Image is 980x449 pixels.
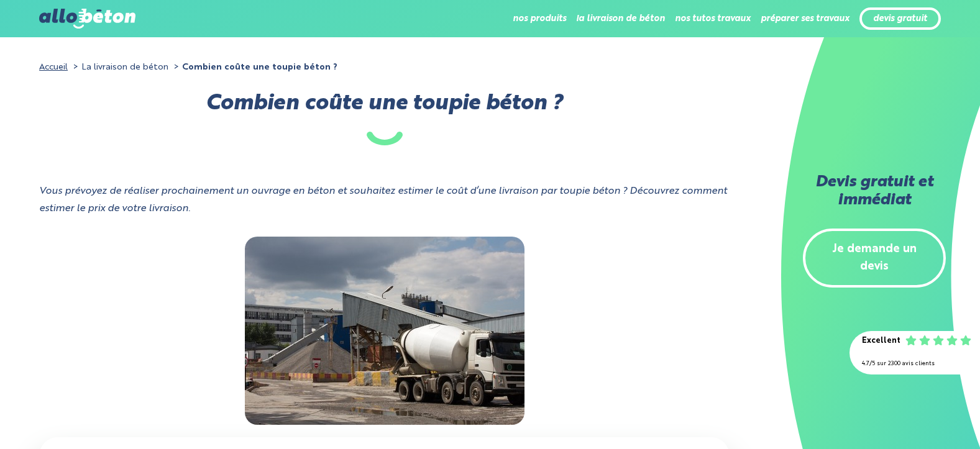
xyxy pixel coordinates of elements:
i: Vous prévoyez de réaliser prochainement un ouvrage en béton et souhaitez estimer le coût d’une li... [39,186,727,214]
a: Je demande un devis [803,229,946,288]
li: Combien coûte une toupie béton ? [171,58,337,76]
li: préparer ses travaux [761,4,849,34]
div: Excellent [862,332,900,350]
li: la livraison de béton [576,4,665,34]
img: ”Camion [245,237,524,425]
li: nos produits [513,4,566,34]
h1: Combien coûte une toupie béton ? [39,95,730,145]
a: Accueil [39,63,68,71]
li: La livraison de béton [70,58,168,76]
a: devis gratuit [873,14,927,24]
h2: Devis gratuit et immédiat [803,174,946,210]
div: 4.7/5 sur 2300 avis clients [862,355,968,373]
li: nos tutos travaux [675,4,751,34]
img: allobéton [39,9,135,29]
